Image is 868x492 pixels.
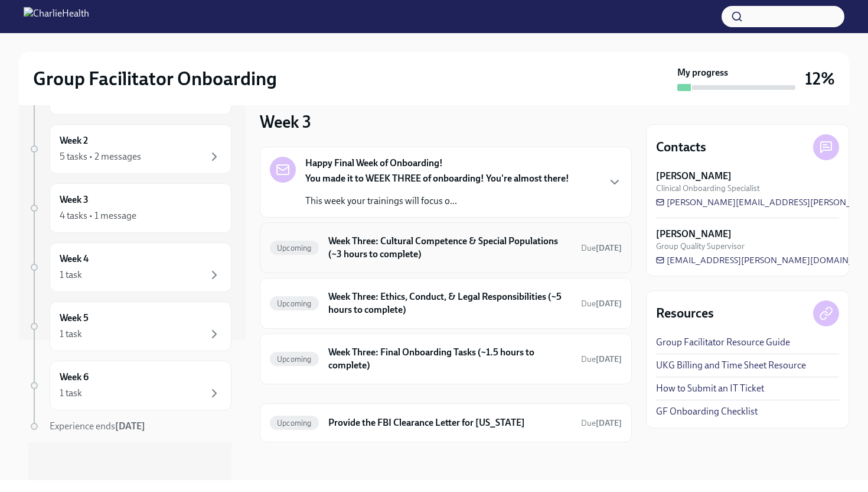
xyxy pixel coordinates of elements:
h6: Week Three: Ethics, Conduct, & Legal Responsibilities (~5 hours to complete) [328,290,572,316]
span: Group Quality Supervisor [656,241,745,252]
h2: Group Facilitator Onboarding [33,67,277,90]
span: Due [581,243,622,253]
a: How to Submit an IT Ticket [656,382,764,395]
a: UpcomingWeek Three: Cultural Competence & Special Populations (~3 hours to complete)Due[DATE] [270,232,622,263]
span: Experience ends [50,420,145,432]
a: Week 61 task [28,361,231,410]
span: Upcoming [270,299,319,308]
h6: Week 3 [60,193,89,206]
div: 5 tasks • 2 messages [60,150,141,163]
strong: My progress [677,66,728,79]
h3: 12% [805,68,835,89]
strong: [PERSON_NAME] [656,170,732,183]
span: October 13th, 2025 10:00 [581,298,622,309]
a: Week 41 task [28,242,231,292]
strong: [DATE] [115,420,145,432]
strong: [PERSON_NAME] [656,228,732,241]
h6: Week Three: Cultural Competence & Special Populations (~3 hours to complete) [328,235,572,261]
strong: Happy Final Week of Onboarding! [305,157,443,170]
strong: [DATE] [596,243,622,253]
h6: Week Three: Final Onboarding Tasks (~1.5 hours to complete) [328,346,572,372]
span: Upcoming [270,244,319,253]
span: Due [581,418,622,428]
a: Week 25 tasks • 2 messages [28,124,231,174]
h6: Week 2 [60,134,88,147]
a: UpcomingWeek Three: Final Onboarding Tasks (~1.5 hours to complete)Due[DATE] [270,344,622,374]
span: October 28th, 2025 10:00 [581,417,622,429]
p: This week your trainings will focus o... [305,195,569,208]
span: October 11th, 2025 10:00 [581,354,622,365]
div: 4 tasks • 1 message [60,209,136,222]
a: Week 51 task [28,302,231,351]
a: Group Facilitator Resource Guide [656,336,790,349]
div: 1 task [60,387,82,400]
span: Due [581,299,622,309]
h6: Provide the FBI Clearance Letter for [US_STATE] [328,416,572,429]
h4: Resources [656,305,714,322]
strong: [DATE] [596,418,622,428]
div: 1 task [60,268,82,281]
strong: You made it to WEEK THREE of onboarding! You're almost there! [305,173,569,184]
strong: [DATE] [596,299,622,309]
a: UpcomingWeek Three: Ethics, Conduct, & Legal Responsibilities (~5 hours to complete)Due[DATE] [270,288,622,319]
span: Clinical Onboarding Specialist [656,183,760,194]
h3: Week 3 [260,111,311,132]
h6: Week 5 [60,312,89,325]
div: 1 task [60,328,82,341]
span: Upcoming [270,419,319,428]
a: Week 34 tasks • 1 message [28,183,231,233]
strong: [DATE] [596,354,622,364]
span: Due [581,354,622,364]
a: UpcomingProvide the FBI Clearance Letter for [US_STATE]Due[DATE] [270,413,622,432]
span: Upcoming [270,355,319,364]
img: CharlieHealth [24,7,89,26]
a: UKG Billing and Time Sheet Resource [656,359,806,372]
h4: Contacts [656,138,706,156]
a: GF Onboarding Checklist [656,405,758,418]
h6: Week 4 [60,253,89,266]
span: October 13th, 2025 10:00 [581,242,622,254]
h6: Week 6 [60,371,89,384]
